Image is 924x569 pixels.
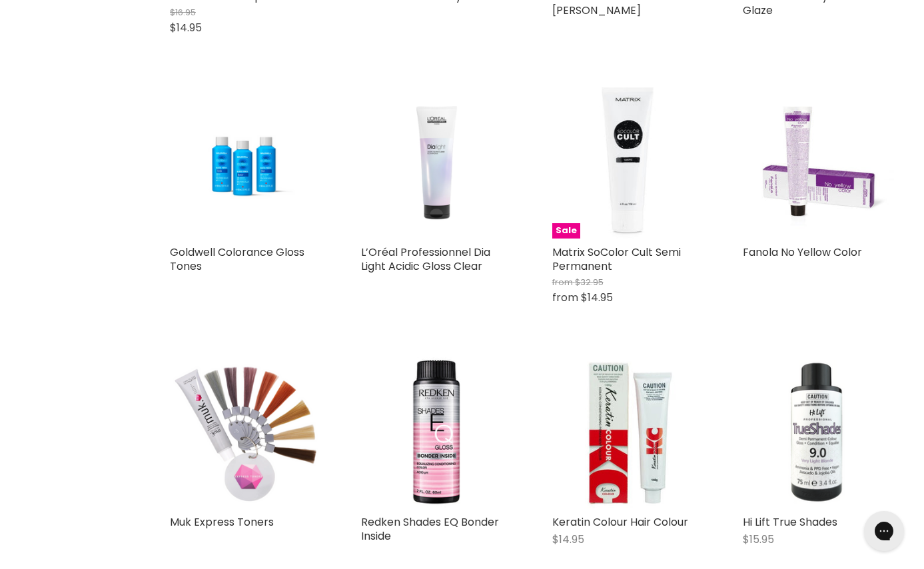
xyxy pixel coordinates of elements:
span: $14.95 [552,532,584,547]
span: from [552,276,573,288]
a: Redken Shades EQ Bonder Inside [361,514,499,544]
img: L’Oréal Professionnel Dia Light Acidic Gloss Clear [361,87,512,239]
a: Matrix SoColor Cult Semi Permanent [552,245,681,274]
a: Matrix SoColor Cult Semi PermanentSale [552,87,703,239]
a: Fanola No Yellow Color [743,245,862,260]
a: Muk Express Toners [170,514,274,530]
span: $15.95 [743,532,774,547]
a: Hi Lift True Shades [743,357,894,508]
img: Redken Shades EQ Bonder Inside [361,357,512,508]
img: Keratin Colour Hair Colour [552,357,703,508]
img: Matrix SoColor Cult Semi Permanent [552,87,703,239]
img: Goldwell Colorance Gloss Tones [170,114,321,212]
span: $16.95 [170,6,196,19]
a: Keratin Colour Hair Colour [552,514,688,530]
a: Hi Lift True Shades [743,514,837,530]
span: $14.95 [170,20,202,35]
span: from [552,290,578,305]
img: Fanola No Yellow Color [743,87,894,239]
span: $32.95 [575,276,604,288]
iframe: Gorgias live chat messenger [857,506,911,556]
img: Muk Express Toners [170,357,320,508]
a: L’Oréal Professionnel Dia Light Acidic Gloss Clear [361,245,490,274]
a: Goldwell Colorance Gloss Tones [170,87,321,239]
a: Goldwell Colorance Gloss Tones [170,245,304,274]
span: $14.95 [581,290,613,305]
span: Sale [552,223,580,239]
img: Hi Lift True Shades [743,360,894,505]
